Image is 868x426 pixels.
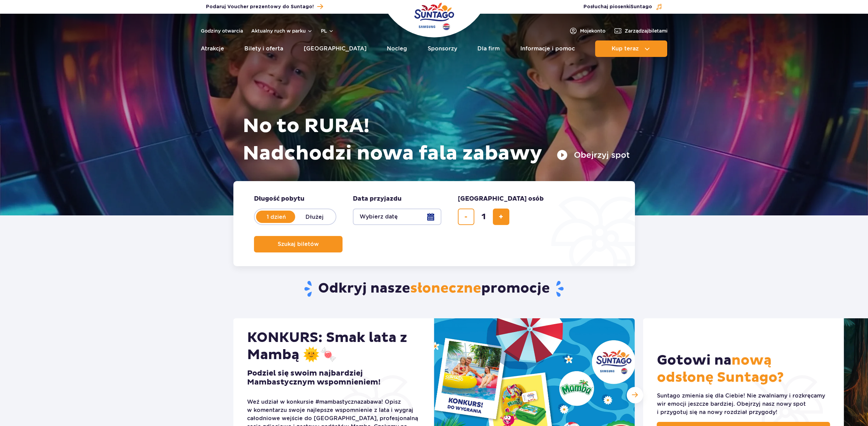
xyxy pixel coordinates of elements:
button: usuń bilet [458,209,474,225]
a: Zarządzajbiletami [614,27,668,35]
div: Następny slajd [627,387,643,403]
h2: Odkryj nasze promocje [233,280,635,298]
span: Suntago [630,4,652,9]
a: Dla firm [477,40,500,57]
span: Długość pobytu [254,195,304,203]
input: liczba biletów [475,209,492,225]
a: Godziny otwarcia [201,27,243,34]
a: Bilety i oferta [244,40,283,57]
button: Kup teraz [595,40,667,57]
button: Szukaj biletów [254,236,343,252]
span: nową odsłonę Suntago? [657,352,784,386]
span: Moje konto [580,27,605,34]
div: Suntago zmienia się dla Ciebie! Nie zwalniamy i rozkręcamy wir emocji jeszcze bardziej. Obejrzyj ... [657,392,830,416]
a: Atrakcje [201,40,224,57]
label: 1 dzień [257,210,296,224]
label: Dłużej [295,210,334,224]
button: Wybierz datę [353,209,441,225]
button: dodaj bilet [493,209,509,225]
button: Posłuchaj piosenkiSuntago [583,3,662,10]
h3: Podziel się swoim najbardziej Mambastycznym wspomnieniem! [247,369,420,387]
h2: Gotowi na [657,352,830,386]
button: Obejrzyj spot [557,150,630,161]
a: Informacje i pomoc [520,40,575,57]
span: Posłuchaj piosenki [583,3,652,10]
a: Sponsorzy [428,40,457,57]
span: [GEOGRAPHIC_DATA] osób [458,195,544,203]
span: Kup teraz [612,46,639,52]
a: Podaruj Voucher prezentowy do Suntago! [206,2,323,11]
a: [GEOGRAPHIC_DATA] [304,40,367,57]
span: Szukaj biletów [278,241,319,247]
span: Podaruj Voucher prezentowy do Suntago! [206,3,314,10]
h1: No to RURA! Nadchodzi nowa fala zabawy [243,113,630,167]
span: Zarządzaj biletami [625,27,668,34]
span: słoneczne [410,280,481,297]
form: Planowanie wizyty w Park of Poland [233,181,635,266]
a: Mojekonto [569,27,605,35]
span: Data przyjazdu [353,195,402,203]
h2: KONKURS: Smak lata z Mambą 🌞🍬 [247,329,420,364]
button: pl [321,27,334,34]
a: Nocleg [387,40,407,57]
button: Aktualny ruch w parku [251,28,313,34]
